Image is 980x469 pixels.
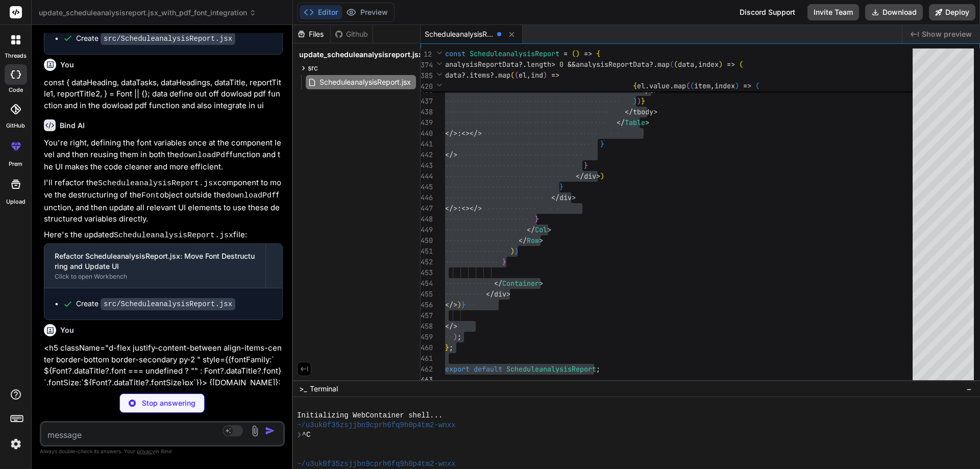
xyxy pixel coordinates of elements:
span: ( [514,70,519,80]
div: 446 [421,192,432,203]
span: </ [527,225,535,234]
p: I'll refactor the component to move the destructuring of the object outside the function, and the... [44,177,283,225]
p: Here's the updated file: [44,229,283,242]
div: 453 [421,267,432,278]
span: ) [457,300,461,309]
span: > [539,236,543,245]
span: ( [686,81,690,90]
div: 452 [421,257,432,267]
span: ( [510,70,514,80]
div: 440 [421,128,432,139]
span: Table [625,118,645,127]
span: </> [445,150,457,159]
span: 0 [559,60,563,69]
span: Col [535,225,547,234]
span: <></> [461,129,482,138]
p: <h5 className="d-flex justify-content-between align-items-center border-bottom border-secondary p... [44,342,283,411]
span: </ [494,279,502,288]
code: ScheduleanalysisReport.jsx [114,231,233,240]
code: downloadPdf [179,151,230,160]
div: 450 [421,235,432,246]
span: analysisReportData [445,60,519,69]
span: </> [445,322,457,331]
span: map [498,70,510,80]
span: ( [755,81,759,90]
div: Create [76,299,235,309]
span: data [445,70,461,80]
span: 420 [421,81,432,92]
span: > [572,193,576,202]
div: 459 [421,332,432,342]
span: el [637,81,645,90]
span: </ [576,171,584,181]
span: } [535,214,539,224]
span: data [678,60,694,69]
span: => [727,60,735,69]
span: } [461,300,465,309]
span: ; [457,332,461,341]
span: ~/u3uk0f35zsjjbn9cprh6fq9h0p4tm2-wnxx [297,459,456,469]
span: , [527,70,531,80]
span: el [519,70,527,80]
p: Stop answering [142,398,195,408]
button: Preview [342,5,392,19]
span: ) [637,96,641,106]
span: => [551,70,559,80]
div: 439 [421,117,432,128]
span: div [494,289,506,299]
span: value [649,81,670,90]
span: update_scheduleanalysisreport.jsx_with_pdf_font_integration [39,8,256,18]
span: . [670,81,674,90]
span: ( [739,60,743,69]
p: You're right, defining the font variables once at the component level and then reusing them in bo... [44,137,283,173]
span: ) [576,49,580,58]
span: , [694,60,698,69]
span: ScheduleanalysisReport [506,364,596,374]
div: 447 [421,203,432,214]
span: </ [625,107,633,116]
button: Editor [300,5,342,19]
label: code [9,86,23,94]
label: prem [9,160,22,168]
span: >_ [299,384,307,394]
span: update_scheduleanalysisreport.jsx_with_pdf_font_integration [299,50,517,60]
span: index [698,60,719,69]
code: downloadPdf [226,191,276,200]
span: ~/u3uk0f35zsjjbn9cprh6fq9h0p4tm2-wnxx [297,421,456,430]
span: ) [543,70,547,80]
label: GitHub [6,121,25,130]
span: <></> [461,204,482,213]
span: map [657,60,670,69]
code: src/ScheduleanalysisReport.jsx [101,33,235,45]
span: ❯ [297,430,302,440]
span: </ [519,236,527,245]
img: icon [265,426,275,436]
span: ) [633,96,637,106]
span: > [506,289,510,299]
span: ScheduleanalysisReport.jsx [318,76,412,88]
span: </ [486,289,494,299]
span: ) [600,171,604,181]
span: items [470,70,490,80]
span: ( [674,60,678,69]
span: => [584,49,592,58]
span: > [645,118,649,127]
div: 444 [421,171,432,182]
div: 448 [421,214,432,225]
span: item [694,81,710,90]
div: 441 [421,139,432,150]
div: 457 [421,310,432,321]
span: } [502,257,506,266]
span: ( [572,49,576,58]
span: ; [449,343,453,352]
span: Container [502,279,539,288]
div: 451 [421,246,432,257]
img: settings [7,435,24,453]
span: } [584,161,588,170]
button: Invite Team [807,4,859,20]
span: ?. [649,60,657,69]
div: 455 [421,289,432,300]
span: ) [510,246,514,256]
p: const { dataHeading, dataTasks, dataHeadings, dataTitle, reportTitle1, reportTitle2, } = Font || ... [44,77,283,112]
span: => [743,81,751,90]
